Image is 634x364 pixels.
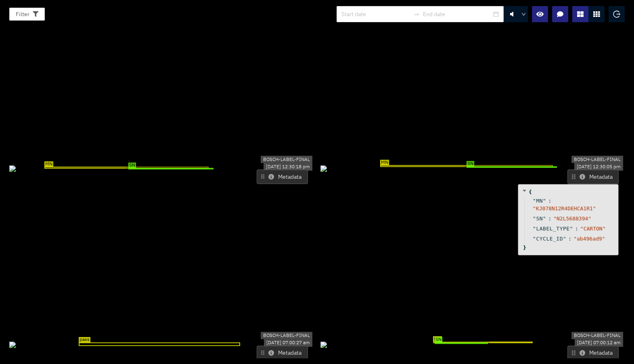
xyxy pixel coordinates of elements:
button: Metadata [257,345,308,360]
div: [DATE] 12:30:05 pm [574,163,623,171]
span: " [563,236,566,242]
span: CYCLE_ID [536,235,563,243]
span: SN [536,215,543,222]
span: down [521,12,526,17]
span: LABEL_TYPE [536,225,569,232]
span: " [533,236,536,242]
button: Metadata [257,169,308,184]
span: " ab496ad9 " [573,236,605,242]
div: [DATE] 07:00:12 am [575,339,623,347]
span: SN [128,163,136,168]
span: } [522,244,526,251]
span: " N2L5688394 " [553,215,591,222]
span: MN [380,160,389,165]
span: " [543,198,546,204]
span: SN [435,337,442,343]
input: End date [423,10,492,19]
span: : [548,197,551,205]
button: Metadata [567,345,619,360]
span: " [533,198,536,204]
div: [DATE] 12:30:18 pm [264,163,312,171]
input: Start date [341,10,410,19]
span: pass [79,337,90,343]
div: BOSCH-LABEL-FINAL [261,332,312,339]
div: BOSCH-LABEL-FINAL [571,332,623,339]
span: MN [44,161,53,167]
button: Metadata [567,169,619,184]
div: [DATE] 07:00:27 am [264,339,312,347]
span: { [529,188,532,196]
div: BOSCH-LABEL-FINAL [261,155,312,163]
button: Filter [9,8,45,21]
span: " [543,215,546,222]
span: logout [613,10,620,18]
span: " [570,226,573,232]
span: " CARTON " [580,226,606,232]
span: to [413,11,420,17]
span: " [533,226,536,232]
span: swap-right [413,11,420,17]
span: : [548,215,551,222]
span: MN [433,336,442,342]
span: Filter [16,10,29,19]
span: : [575,225,578,232]
span: " [533,215,536,222]
span: SN [467,161,474,167]
span: : [568,235,571,243]
span: MN [536,197,543,205]
span: " KJ078N12R4DEHCA1R1 " [533,205,596,211]
div: BOSCH-LABEL-FINAL [571,155,623,163]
